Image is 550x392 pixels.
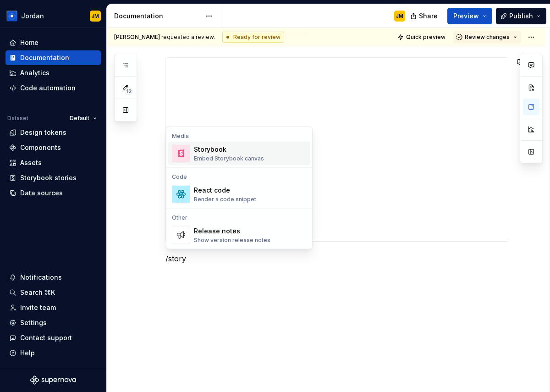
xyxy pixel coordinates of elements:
div: Ready for review [222,32,284,43]
a: Design tokens [5,125,101,140]
button: Contact support [5,331,101,345]
a: Storybook stories [5,171,101,185]
div: Documentation [20,53,69,62]
a: Assets [5,155,101,170]
div: Invite team [20,303,56,312]
div: Search ⌘K [20,288,55,297]
a: Invite team [5,300,101,315]
div: Notifications [20,273,62,282]
a: Data sources [5,186,101,200]
div: Contact support [20,333,72,342]
div: Help [20,348,35,358]
div: Assets [20,158,42,167]
button: Preview [447,8,492,24]
div: Dataset [7,115,28,122]
div: Jordan [21,11,44,21]
a: Settings [5,315,101,330]
button: Search ⌘K [5,285,101,300]
a: Analytics [5,66,101,80]
span: Quick preview [406,33,445,41]
div: JM [92,12,99,20]
div: Render a code snippet [194,196,256,203]
button: Default [66,112,101,125]
button: Publish [496,8,546,24]
div: React code [194,186,256,195]
div: JM [396,12,403,20]
div: Home [20,38,38,47]
div: Embed Storybook canvas [194,155,264,162]
div: Suggestions [166,127,312,249]
span: /story [165,254,186,263]
span: Share [419,11,438,21]
button: Share [406,8,444,24]
div: Data sources [20,188,63,198]
button: JordanJM [2,6,104,26]
div: Settings [20,318,47,327]
span: Publish [509,11,533,21]
button: Help [5,346,101,360]
span: Review changes [465,33,510,41]
svg: Supernova Logo [30,375,76,385]
div: Release notes [194,226,270,236]
a: Code automation [5,81,101,95]
div: Code automation [20,83,76,93]
div: Documentation [114,11,201,21]
div: Show version release notes [194,237,270,244]
span: Preview [453,11,479,21]
a: Documentation [5,50,101,65]
div: Media [168,133,310,140]
img: 049812b6-2877-400d-9dc9-987621144c16.png [6,11,17,22]
span: 12 [125,88,133,95]
div: Storybook stories [20,173,77,182]
a: Components [5,140,101,155]
button: Quick preview [395,31,450,44]
a: Home [5,35,101,50]
span: Default [70,115,89,122]
div: Other [168,214,310,221]
div: Analytics [20,68,49,77]
span: requested a review. [114,33,215,41]
div: Code [168,173,310,181]
div: Components [20,143,61,152]
button: Notifications [5,270,101,285]
div: Design tokens [20,128,66,137]
div: Storybook [194,145,264,154]
span: [PERSON_NAME] [114,33,160,40]
button: Review changes [453,31,521,44]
